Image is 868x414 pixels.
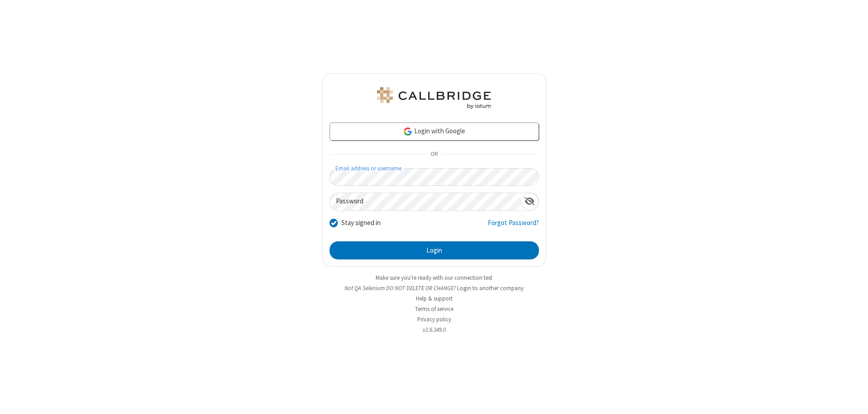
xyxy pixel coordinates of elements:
a: Forgot Password? [488,218,539,235]
label: Stay signed in [341,218,381,228]
li: v2.6.349.0 [322,325,546,334]
a: Make sure you're ready with our connection test [376,274,492,282]
a: Terms of service [415,305,453,313]
input: Password [330,193,521,211]
input: Email address or username [330,168,539,186]
img: google-icon.png [403,127,413,136]
button: Login to another company [457,284,524,292]
a: Privacy policy [417,315,451,323]
li: Not QA Selenium DO NOT DELETE OR CHANGE? [322,284,546,292]
div: Show password [521,193,538,210]
a: Help & support [416,295,453,302]
img: QA Selenium DO NOT DELETE OR CHANGE [375,87,493,109]
span: OR [427,148,441,161]
a: Login with Google [330,122,539,141]
button: Login [330,241,539,259]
